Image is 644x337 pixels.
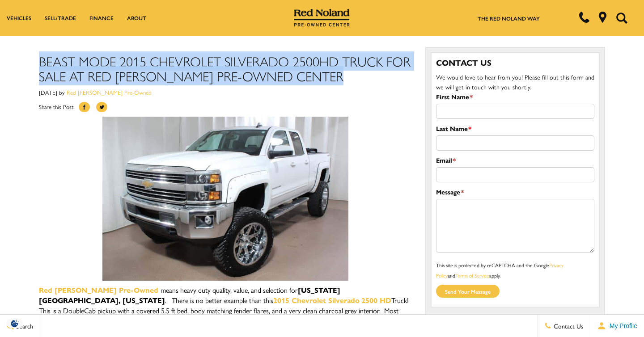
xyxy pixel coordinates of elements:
label: Email [436,155,456,165]
div: Share this Post: [39,102,412,117]
img: Used 2015 Chevy Silverado 2500HD for sale Red Noland PreOwned [102,117,348,281]
label: First Name [436,92,473,101]
a: 2015 Chevrolet Silverado 2500 HD [273,295,391,305]
label: Last Name [436,123,471,133]
strong: 2500 HD [361,295,391,305]
strong: 2015 Chevrolet Silverado [273,295,360,305]
label: Message [436,187,464,197]
a: Red Noland Pre-Owned [294,12,350,21]
a: Red [PERSON_NAME] Pre-Owned [39,285,158,295]
h3: Contact Us [436,58,594,67]
h1: Beast Mode 2015 Chevrolet Silverado 2500HD Truck For Sale At Red [PERSON_NAME] Pre-Owned Center [39,54,412,83]
span: We would love to hear from you! Please fill out this form and we will get in touch with you shortly. [436,72,594,91]
img: Opt-Out Icon [4,319,25,328]
section: Click to Open Cookie Consent Modal [4,319,25,328]
a: Privacy Policy [436,261,563,279]
a: Terms of Service [455,271,489,279]
strong: [US_STATE][GEOGRAPHIC_DATA], [US_STATE] [39,285,340,305]
img: Red Noland Pre-Owned [294,9,350,27]
a: Red [PERSON_NAME] Pre-Owned [67,88,152,97]
button: Open user profile menu [590,315,644,337]
span: Contact Us [551,321,583,330]
input: Send your message [436,285,500,298]
span: by [59,88,65,97]
span: means heavy duty quality, value, and selection for . There is no better example than this Truck! ... [39,285,411,326]
button: Open the search field [613,0,631,35]
a: The Red Noland Way [478,14,540,22]
span: My Profile [606,322,637,329]
small: This site is protected by reCAPTCHA and the Google and apply. [436,261,563,279]
span: [DATE] [39,88,57,97]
